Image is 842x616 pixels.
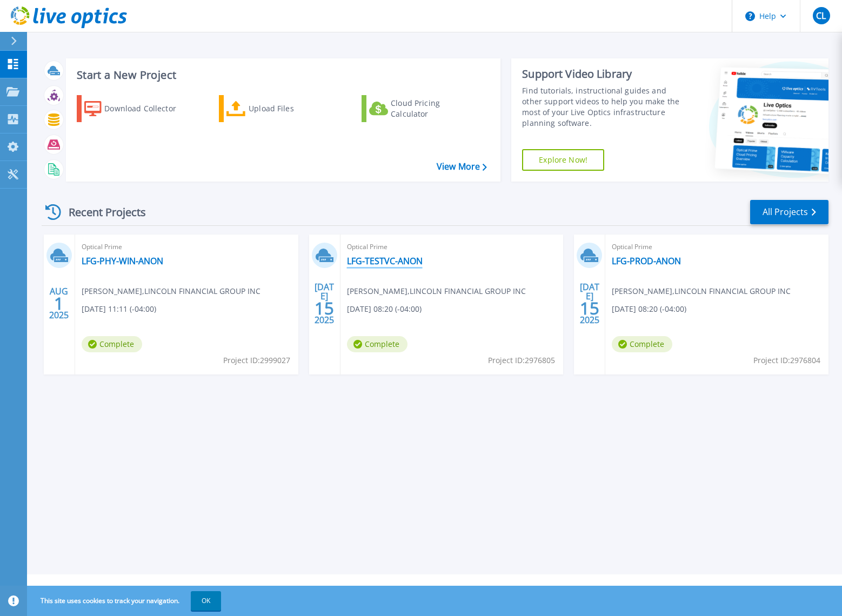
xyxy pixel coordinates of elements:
div: [DATE] 2025 [314,284,335,323]
span: CL [816,11,826,20]
span: Complete [347,336,407,352]
span: Project ID: 2999027 [223,354,290,366]
div: Download Collector [104,98,191,119]
h3: Start a New Project [77,69,486,81]
span: Project ID: 2976805 [488,354,555,366]
span: 15 [315,304,334,313]
a: Download Collector [77,95,197,122]
a: View More [437,162,487,172]
div: Upload Files [249,98,335,119]
span: Optical Prime [612,241,822,253]
span: 15 [580,304,599,313]
div: Recent Projects [42,199,161,225]
div: Find tutorials, instructional guides and other support videos to help you make the most of your L... [522,85,681,129]
a: All Projects [750,200,828,224]
a: LFG-PHY-WIN-ANON [82,256,163,266]
span: [PERSON_NAME] , LINCOLN FINANCIAL GROUP INC [347,285,526,297]
span: [DATE] 11:11 (-04:00) [82,303,156,315]
a: Upload Files [219,95,339,122]
a: Cloud Pricing Calculator [362,95,482,122]
span: Complete [82,336,142,352]
span: 1 [54,299,64,308]
span: Optical Prime [347,241,557,253]
span: [PERSON_NAME] , LINCOLN FINANCIAL GROUP INC [82,285,260,297]
div: [DATE] 2025 [579,284,600,323]
span: Project ID: 2976804 [753,354,820,366]
span: [DATE] 08:20 (-04:00) [612,303,686,315]
div: Support Video Library [522,67,681,81]
div: Cloud Pricing Calculator [391,98,477,119]
span: Complete [612,336,672,352]
a: LFG-TESTVC-ANON [347,256,423,266]
a: Explore Now! [522,149,604,171]
span: [PERSON_NAME] , LINCOLN FINANCIAL GROUP INC [612,285,791,297]
span: [DATE] 08:20 (-04:00) [347,303,422,315]
button: OK [191,591,221,611]
span: Optical Prime [82,241,292,253]
span: This site uses cookies to track your navigation. [30,591,221,611]
a: LFG-PROD-ANON [612,256,681,266]
div: AUG 2025 [49,284,69,323]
